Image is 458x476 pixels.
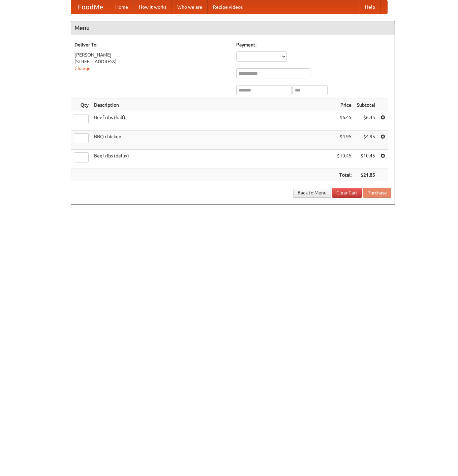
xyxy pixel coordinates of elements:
[91,111,334,131] td: Beef ribs (half)
[354,150,378,169] td: $10.45
[334,150,354,169] td: $10.45
[91,99,334,111] th: Description
[332,188,362,198] a: Clear Cart
[74,41,230,48] h5: Deliver To:
[74,51,230,58] div: [PERSON_NAME]
[74,58,230,65] div: [STREET_ADDRESS]
[91,150,334,169] td: Beef ribs (delux)
[360,0,380,14] a: Help
[110,0,133,14] a: Home
[293,188,331,198] a: Back to Menu
[74,66,91,71] a: Change
[71,99,91,111] th: Qty
[172,0,208,14] a: Who we are
[354,111,378,131] td: $6.45
[334,99,354,111] th: Price
[354,131,378,150] td: $4.95
[354,169,378,181] th: $21.85
[133,0,172,14] a: How it works
[71,21,395,35] h4: Menu
[71,0,110,14] a: FoodMe
[208,0,248,14] a: Recipe videos
[334,111,354,131] td: $6.45
[363,188,391,198] button: Purchase
[91,131,334,150] td: BBQ chicken
[334,169,354,181] th: Total:
[236,41,391,48] h5: Payment:
[354,99,378,111] th: Subtotal
[334,131,354,150] td: $4.95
